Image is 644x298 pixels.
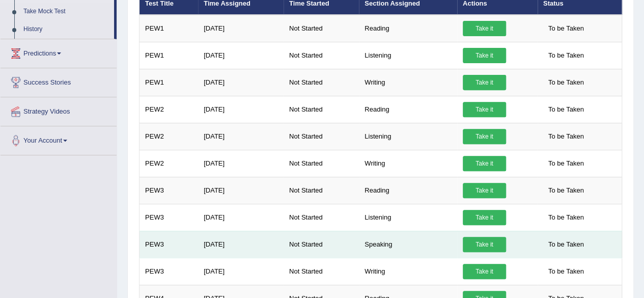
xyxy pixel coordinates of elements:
a: Take it [463,75,506,90]
td: Not Started [284,123,359,150]
td: Writing [359,69,457,96]
td: Not Started [284,150,359,177]
td: PEW2 [139,150,199,177]
a: Take it [463,183,506,198]
td: Not Started [284,258,359,285]
a: Predictions [1,39,117,65]
a: History [19,20,114,39]
a: Take it [463,48,506,63]
td: Writing [359,258,457,285]
td: PEW2 [139,123,199,150]
a: Take Mock Test [19,3,114,21]
td: Not Started [284,231,359,258]
a: Success Stories [1,68,117,94]
td: PEW1 [139,42,199,69]
td: [DATE] [198,204,284,231]
td: Speaking [359,231,457,258]
td: PEW3 [139,177,199,204]
td: PEW1 [139,15,199,42]
span: To be Taken [543,156,589,171]
td: [DATE] [198,69,284,96]
td: Reading [359,177,457,204]
a: Take it [463,102,506,117]
td: Writing [359,150,457,177]
td: Not Started [284,177,359,204]
span: To be Taken [543,129,589,144]
a: Strategy Videos [1,97,117,123]
a: Take it [463,156,506,171]
td: PEW1 [139,69,199,96]
td: [DATE] [198,123,284,150]
span: To be Taken [543,183,589,198]
td: [DATE] [198,258,284,285]
td: Listening [359,42,457,69]
span: To be Taken [543,210,589,225]
a: Take it [463,237,506,252]
td: PEW3 [139,258,199,285]
td: Reading [359,15,457,42]
td: Not Started [284,15,359,42]
a: Your Account [1,126,117,152]
a: Take it [463,264,506,279]
td: [DATE] [198,96,284,123]
td: PEW3 [139,204,199,231]
td: [DATE] [198,42,284,69]
td: [DATE] [198,150,284,177]
td: Not Started [284,204,359,231]
td: PEW3 [139,231,199,258]
a: Take it [463,129,506,144]
td: Not Started [284,96,359,123]
span: To be Taken [543,237,589,252]
td: [DATE] [198,177,284,204]
a: Take it [463,21,506,36]
td: [DATE] [198,15,284,42]
td: Reading [359,96,457,123]
td: Not Started [284,69,359,96]
td: Listening [359,123,457,150]
td: PEW2 [139,96,199,123]
span: To be Taken [543,48,589,63]
span: To be Taken [543,21,589,36]
a: Take it [463,210,506,225]
td: [DATE] [198,231,284,258]
td: Listening [359,204,457,231]
span: To be Taken [543,264,589,279]
span: To be Taken [543,75,589,90]
span: To be Taken [543,102,589,117]
td: Not Started [284,42,359,69]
